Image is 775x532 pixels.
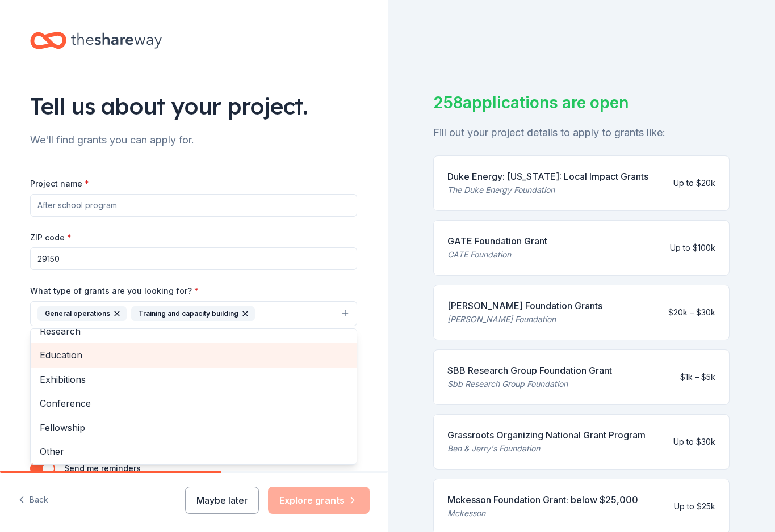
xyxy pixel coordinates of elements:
[40,324,347,339] span: Research
[37,306,127,321] div: General operations
[30,301,357,326] button: General operationsTraining and capacity building
[40,444,347,459] span: Other
[40,348,347,362] span: Education
[40,420,347,435] span: Fellowship
[40,396,347,411] span: Conference
[30,328,357,465] div: General operationsTraining and capacity building
[131,306,255,321] div: Training and capacity building
[40,372,347,387] span: Exhibitions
